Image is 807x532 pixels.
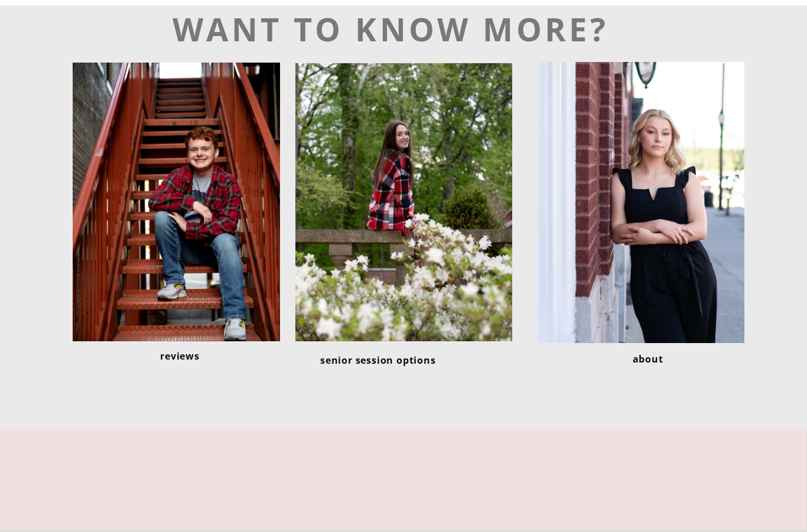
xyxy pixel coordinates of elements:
h3: want to know more? [173,10,634,45]
a: about [603,351,693,362]
a: senior session options [320,352,487,363]
a: reviews [138,348,222,359]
